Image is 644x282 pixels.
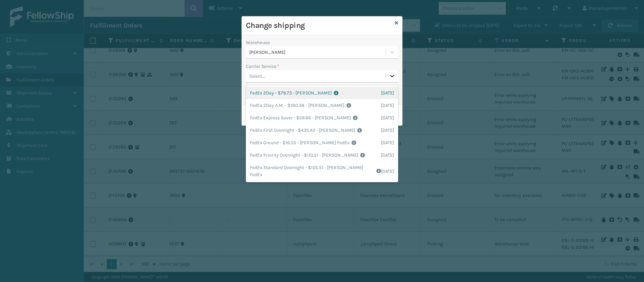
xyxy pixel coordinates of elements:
[249,73,265,80] div: Select...
[246,21,392,31] h3: Change shipping
[246,161,398,181] div: FedEx Standard Overnight - $105.51 - [PERSON_NAME] FedEx
[246,63,279,70] label: Carrier Service
[246,99,398,112] div: FedEx 2Day A.M. - $180.38 - [PERSON_NAME]
[381,139,394,146] span: [DATE]
[246,136,398,149] div: FedEx Ground - $16.55 - [PERSON_NAME] FedEx
[246,39,270,46] label: Warehouse
[249,49,386,56] div: [PERSON_NAME]
[381,127,394,134] span: [DATE]
[246,149,398,161] div: FedEx Priority Overnight - $110.51 - [PERSON_NAME]
[246,112,398,124] div: FedEx Express Saver - $59.66 - [PERSON_NAME]
[381,102,394,109] span: [DATE]
[381,152,394,159] span: [DATE]
[246,124,398,136] div: FedEx First Overnight - $435.42 - [PERSON_NAME]
[381,89,394,96] span: [DATE]
[246,87,398,99] div: FedEx 2Day - $79.73 - [PERSON_NAME]
[381,168,394,175] span: [DATE]
[381,114,394,121] span: [DATE]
